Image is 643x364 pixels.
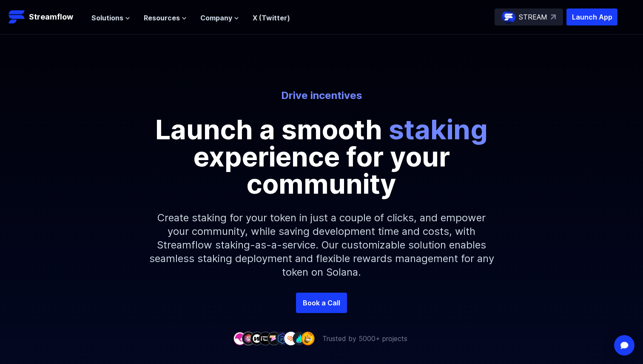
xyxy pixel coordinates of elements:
span: staking [389,113,488,146]
img: company-7 [284,332,298,345]
span: Resources [144,13,180,23]
img: Streamflow Logo [9,8,26,25]
span: Company [200,13,232,23]
p: Launch a smooth experience for your community [130,116,513,198]
button: Solutions [91,13,130,23]
img: company-1 [233,332,247,345]
a: X (Twitter) [253,14,290,22]
a: Book a Call [296,293,347,313]
p: Drive incentives [86,89,557,102]
a: Streamflow [9,8,83,25]
img: top-right-arrow.svg [551,14,556,20]
p: Create staking for your token in just a couple of clicks, and empower your community, while savin... [139,198,504,293]
button: Resources [144,13,187,23]
div: Open Intercom Messenger [614,335,634,356]
img: company-4 [259,332,272,345]
img: company-6 [276,332,289,345]
img: streamflow-logo-circle.png [502,10,515,24]
p: Trusted by 5000+ projects [322,333,407,344]
img: company-5 [267,332,281,345]
button: Company [200,13,239,23]
a: STREAM [495,8,563,25]
p: STREAM [519,12,547,22]
img: company-8 [293,332,306,345]
img: company-9 [301,332,315,345]
p: Streamflow [29,11,73,23]
img: company-3 [250,332,264,345]
span: Solutions [91,13,123,23]
button: Launch App [566,8,617,25]
img: company-2 [242,332,255,345]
